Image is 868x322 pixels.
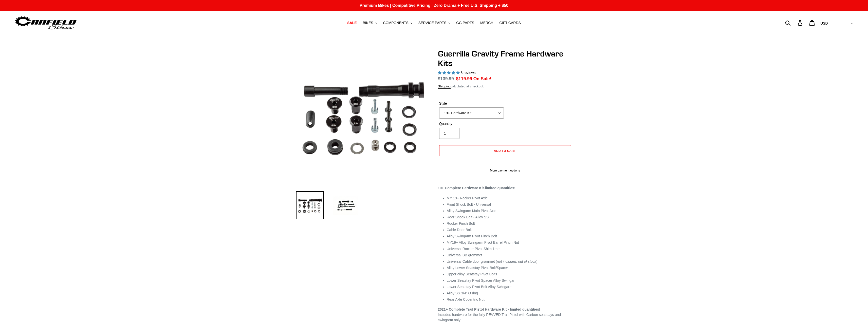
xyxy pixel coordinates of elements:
[447,227,572,233] li: Cable Door Bolt
[383,21,409,25] span: COMPONENTS
[418,21,446,25] span: SERVICE PARTS
[447,253,572,258] li: Universal BB grommet
[439,121,504,126] label: Quantity
[438,76,454,81] s: $139.99
[499,21,521,25] span: GIFT CARDS
[447,259,572,264] li: Universal Cable door grommet ( )
[296,191,324,219] img: Load image into Gallery viewer, Guerrilla Gravity Frame Hardware Kits
[473,75,491,82] span: On Sale!
[416,20,453,26] button: SERVICE PARTS
[381,20,415,26] button: COMPONENTS
[478,20,496,26] a: MERCH
[363,21,373,25] span: BIKES
[438,49,572,68] h1: Guerrilla Gravity Frame Hardware Kits
[297,50,429,182] img: Guerrilla Gravity Frame Hardware Kits
[447,246,572,252] li: Universal Rocker Pivot Shim 1mm
[438,307,540,311] strong: 2021+ Complete Trail Pistol Hardware Kit - limited quantities!
[14,15,77,31] img: Canfield Bikes
[360,20,379,26] button: BIKES
[460,71,475,75] span: 8 reviews
[456,21,474,25] span: GG PARTS
[447,234,572,239] li: Alloy Swingarm Pivot Pinch Bolt
[788,17,801,28] input: Search
[447,297,572,302] li: Rear Axle Cocentric Nut
[438,71,461,75] span: 5.00 stars
[438,84,572,89] div: calculated at checkout.
[447,202,572,207] li: Front Shock Bolt - Universal
[480,21,493,25] span: MERCH
[497,20,523,26] a: GIFT CARDS
[447,196,572,201] li: MY 19+ Rocker Pivot Axle
[447,291,572,296] li: Alloy SS 3/4" O ring
[438,185,572,191] p: -
[497,259,536,263] em: not included, out of stock
[438,186,484,190] strong: 19+ Complete Hardware Kit
[447,284,572,290] li: Lower Seatstay Pivot Bolt Alloy Swingarm
[345,20,359,26] a: SALE
[439,101,504,106] label: Style
[347,21,357,25] span: SALE
[447,278,572,283] li: Lower Seatstay Pivot Spacer Alloy Swingarm
[454,20,477,26] a: GG PARTS
[439,168,571,173] a: More payment options
[447,215,572,220] li: Rear Shock Bolt - Alloy SS
[456,76,472,81] span: $119.99
[447,272,572,277] li: Upper alloy Seatstay Pivot Bolts
[438,84,451,89] a: Shipping
[439,145,571,156] button: Add to cart
[447,265,572,271] li: Alloy Lower Seatstay Pivot Bolt/Spacer
[331,191,359,219] img: Load image into Gallery viewer, Guerrilla Gravity Frame Hardware Kits
[447,221,572,226] li: Rocker Pinch Bolt
[447,240,572,245] li: MY19+ Alloy Swingarm Pivot Barrel Pinch Nut
[447,208,572,214] li: Alloy Swingarm Main Pivot Axle
[485,186,515,190] strong: limited quantities!
[494,149,516,153] span: Add to cart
